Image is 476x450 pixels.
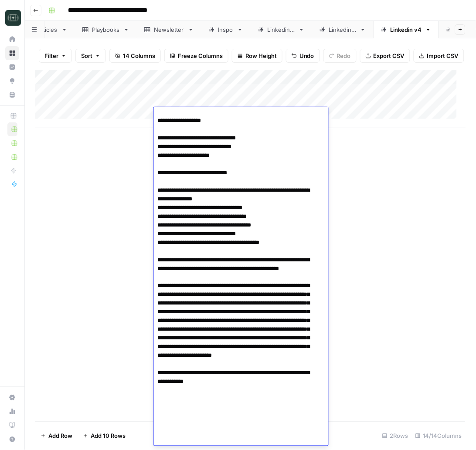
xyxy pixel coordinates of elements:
[268,25,295,34] div: Linkedin 2
[337,51,351,60] span: Redo
[5,391,19,405] a: Settings
[109,49,161,63] button: 14 Columns
[39,49,72,63] button: Filter
[20,21,75,38] a: Articles
[5,60,19,74] a: Insights
[360,49,410,63] button: Export CSV
[123,51,155,60] span: 14 Columns
[91,432,126,440] span: Add 10 Rows
[5,10,21,26] img: Catalyst Logo
[379,429,412,443] div: 2 Rows
[218,25,234,34] div: Inspo
[329,25,357,34] div: Linkedin 3
[75,21,137,38] a: Playbooks
[251,21,312,38] a: Linkedin 2
[75,49,106,63] button: Sort
[137,21,201,38] a: Newsletter
[5,74,19,88] a: Opportunities
[391,25,422,34] div: Linkedin v4
[48,432,72,440] span: Add Row
[5,405,19,419] a: Usage
[427,51,459,60] span: Import CSV
[44,51,58,60] span: Filter
[232,49,282,63] button: Row Height
[178,51,223,60] span: Freeze Columns
[37,25,58,34] div: Articles
[414,49,464,63] button: Import CSV
[81,51,92,60] span: Sort
[78,429,131,443] button: Add 10 Rows
[164,49,228,63] button: Freeze Columns
[5,88,19,102] a: Your Data
[5,32,19,46] a: Home
[299,51,314,60] span: Undo
[5,46,19,60] a: Browse
[323,49,357,63] button: Redo
[374,51,405,60] span: Export CSV
[312,21,374,38] a: Linkedin 3
[35,429,78,443] button: Add Row
[245,51,277,60] span: Row Height
[154,25,184,34] div: Newsletter
[374,21,439,38] a: Linkedin v4
[5,433,19,447] button: Help + Support
[412,429,466,443] div: 14/14 Columns
[92,25,120,34] div: Playbooks
[286,49,320,63] button: Undo
[5,419,19,433] a: Learning Hub
[5,7,19,29] button: Workspace: Catalyst
[201,21,251,38] a: Inspo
